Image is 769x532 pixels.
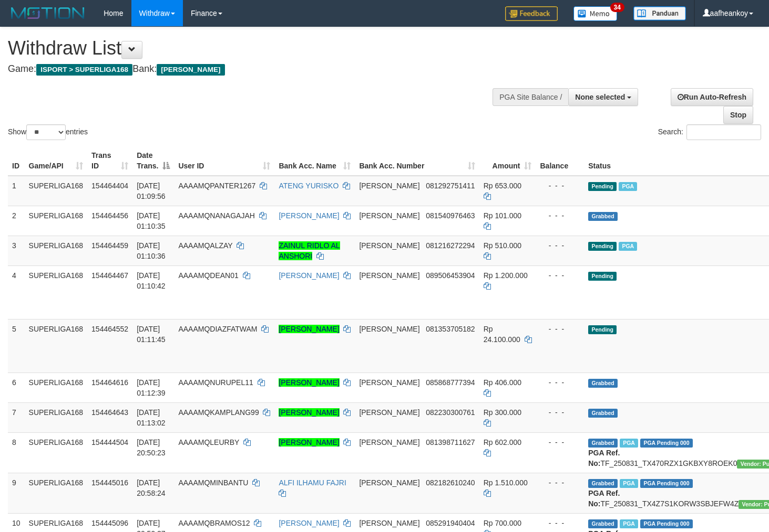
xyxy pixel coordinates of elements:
[8,38,502,59] h1: Withdraw List
[686,124,761,140] input: Search:
[640,519,693,528] span: PGA Pending
[8,373,25,402] td: 6
[588,272,617,281] span: Pending
[137,325,166,344] span: [DATE] 01:11:45
[279,478,346,487] a: ALFI ILHAMU FAJRI
[355,146,479,176] th: Bank Acc. Number: activate to sort column ascending
[640,439,693,448] span: PGA Pending
[588,242,617,251] span: Pending
[573,6,618,21] img: Button%20Memo.svg
[25,176,88,206] td: SUPERLIGA168
[575,93,625,101] span: None selected
[426,211,475,220] span: Copy 081540976463 to clipboard
[178,519,250,527] span: AAAAMQBRAMOS12
[484,241,521,250] span: Rp 510.000
[279,211,339,220] a: [PERSON_NAME]
[91,408,128,417] span: 154464643
[484,271,528,280] span: Rp 1.200.000
[426,519,475,527] span: Copy 085291940404 to clipboard
[91,378,128,387] span: 154464616
[8,176,25,206] td: 1
[588,212,618,221] span: Grabbed
[619,182,637,191] span: Marked by aafromsomean
[588,439,618,448] span: Grabbed
[723,106,753,124] a: Stop
[540,324,580,334] div: - - -
[426,241,475,250] span: Copy 081216272294 to clipboard
[8,402,25,432] td: 7
[25,432,88,473] td: SUPERLIGA168
[540,437,580,448] div: - - -
[25,402,88,432] td: SUPERLIGA168
[620,439,638,448] span: Marked by aafounsreynich
[484,182,521,190] span: Rp 653.000
[359,519,419,527] span: [PERSON_NAME]
[359,378,419,387] span: [PERSON_NAME]
[484,408,521,417] span: Rp 300.000
[137,271,166,290] span: [DATE] 01:10:42
[8,146,25,176] th: ID
[540,477,580,488] div: - - -
[8,473,25,513] td: 9
[484,478,528,487] span: Rp 1.510.000
[178,241,232,250] span: AAAAMQALZAY
[588,519,618,528] span: Grabbed
[484,211,521,220] span: Rp 101.000
[91,438,128,446] span: 154444504
[633,6,686,20] img: panduan.png
[536,146,584,176] th: Balance
[157,64,224,76] span: [PERSON_NAME]
[588,449,620,467] b: PGA Ref. No:
[540,270,580,281] div: - - -
[8,265,25,319] td: 4
[359,408,419,417] span: [PERSON_NAME]
[174,146,274,176] th: User ID: activate to sort column ascending
[91,182,128,190] span: 154464404
[568,88,638,106] button: None selected
[91,325,128,333] span: 154464552
[178,211,254,220] span: AAAAMQNANAGAJAH
[426,438,475,446] span: Copy 081398711627 to clipboard
[620,519,638,528] span: Marked by aafheankoy
[620,479,638,488] span: Marked by aafheankoy
[137,211,166,230] span: [DATE] 01:10:35
[484,519,521,527] span: Rp 700.000
[8,236,25,265] td: 3
[279,378,339,387] a: [PERSON_NAME]
[426,478,475,487] span: Copy 082182610240 to clipboard
[26,124,66,140] select: Showentries
[137,438,166,457] span: [DATE] 20:50:23
[359,478,419,487] span: [PERSON_NAME]
[479,146,536,176] th: Amount: activate to sort column ascending
[8,432,25,473] td: 8
[8,64,502,75] h4: Game: Bank:
[8,206,25,236] td: 2
[178,478,248,487] span: AAAAMQMINBANTU
[426,378,475,387] span: Copy 085868777394 to clipboard
[25,236,88,265] td: SUPERLIGA168
[610,3,624,12] span: 34
[484,325,520,344] span: Rp 24.100.000
[279,271,339,280] a: [PERSON_NAME]
[178,408,259,417] span: AAAAMQKAMPLANG99
[279,408,339,417] a: [PERSON_NAME]
[91,211,128,220] span: 154464456
[274,146,355,176] th: Bank Acc. Name: activate to sort column ascending
[91,519,128,527] span: 154445096
[588,409,618,418] span: Grabbed
[25,473,88,513] td: SUPERLIGA168
[540,518,580,528] div: - - -
[588,379,618,388] span: Grabbed
[426,408,475,417] span: Copy 082230300761 to clipboard
[279,182,339,190] a: ATENG YURISKO
[540,180,580,191] div: - - -
[279,438,339,446] a: [PERSON_NAME]
[540,407,580,418] div: - - -
[359,325,419,333] span: [PERSON_NAME]
[8,5,88,21] img: MOTION_logo.png
[25,146,88,176] th: Game/API: activate to sort column ascending
[25,265,88,319] td: SUPERLIGA168
[91,478,128,487] span: 154445016
[426,325,475,333] span: Copy 081353705182 to clipboard
[588,489,620,508] b: PGA Ref. No:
